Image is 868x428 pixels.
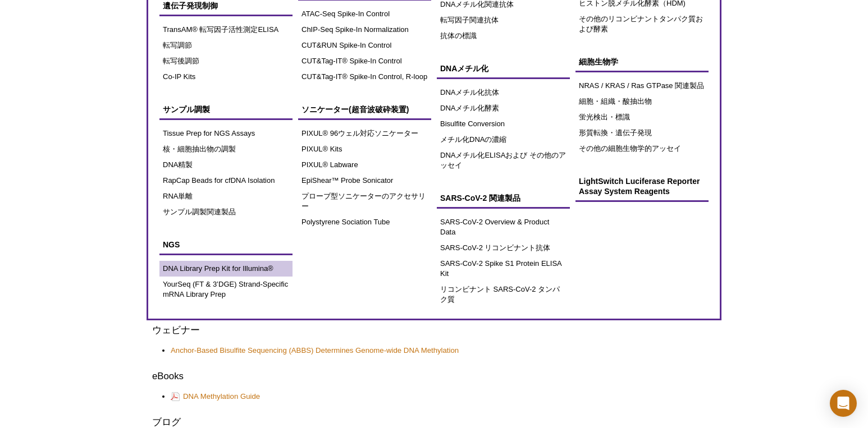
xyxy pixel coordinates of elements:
a: 形質転換・遺伝子発現 [575,125,709,141]
a: 細胞・組織・酸抽出物 [575,94,709,109]
a: サンプル調製 [159,99,293,120]
a: SARS-CoV-2 Overview & Product Data [437,214,570,240]
a: PIXUL® Labware [298,157,431,173]
a: LightSwitch Luciferase Reporter Assay System Reagents [575,171,709,202]
a: NRAS / KRAS / Ras GTPase 関連製品 [575,78,709,94]
a: Co-IP Kits [159,69,293,85]
a: Bisulfite Conversion [437,116,570,132]
a: その他の細胞生物学的アッセイ [575,141,709,157]
a: 転写調節 [159,38,293,53]
a: DNAメチル化ELISAおよび その他のアッセイ [437,148,570,173]
a: 細胞生物学 [575,51,709,72]
a: Anchor-Based Bisulfite Sequencing (ABBS) Determines Genome-wide DNA Methylation [171,346,459,356]
a: DNAメチル化 [437,58,570,79]
h2: eBooks [152,370,716,383]
a: 蛍光検出・標識 [575,109,709,125]
div: Open Intercom Messenger [830,390,857,417]
span: 遺伝子発現制御 [163,1,218,10]
a: NGS [159,234,293,255]
a: 転写後調節 [159,53,293,69]
a: ソニケーター(超音波破砕装置) [298,99,431,120]
span: サンプル調製 [163,105,210,114]
a: DNA精製 [159,157,293,173]
a: RapCap Beads for cfDNA Isolation [159,173,293,188]
a: DNAメチル化抗体 [437,85,570,100]
a: DNA Methylation Guide [171,390,260,403]
a: YourSeq (FT & 3’DGE) Strand-Specific mRNA Library Prep [159,277,293,302]
a: 抗体の標識 [437,28,570,44]
a: SARS-CoV-2 Spike S1 Protein ELISA Kit [437,256,570,282]
span: SARS-CoV-2 関連製品 [440,194,520,203]
a: ChIP-Seq Spike-In Normalization [298,22,431,38]
a: TransAM® 転写因子活性測定ELISA [159,22,293,38]
a: その他のリコンビナントタンパク質および酵素 [575,11,709,37]
a: Polystyrene Sociation Tube [298,214,431,230]
a: EpiShear™ Probe Sonicator [298,173,431,188]
a: 核・細胞抽出物の調製 [159,141,293,157]
a: CUT&RUN Spike-In Control [298,38,431,53]
span: DNAメチル化 [440,64,488,73]
a: DNA Library Prep Kit for Illumina® [159,261,293,277]
span: LightSwitch Luciferase Reporter Assay System Reagents [579,177,700,196]
a: 転写因子関連抗体 [437,12,570,28]
a: CUT&Tag-IT® Spike-In Control [298,53,431,69]
span: NGS [163,240,180,249]
a: RNA単離 [159,188,293,204]
a: Tissue Prep for NGS Assays [159,126,293,141]
a: ATAC-Seq Spike-In Control [298,6,431,22]
a: SARS-CoV-2 リコンビナント抗体 [437,240,570,256]
h2: ウェビナー [152,324,716,337]
a: DNAメチル化酵素 [437,100,570,116]
a: メチル化DNAの濃縮 [437,132,570,148]
span: 細胞生物学 [579,57,618,66]
a: リコンビナント SARS-CoV-2 タンパク質 [437,282,570,307]
a: サンプル調製関連製品 [159,204,293,220]
a: PIXUL® Kits [298,141,431,157]
a: CUT&Tag-IT® Spike-In Control, R-loop [298,69,431,85]
a: SARS-CoV-2 関連製品 [437,187,570,209]
a: プローブ型ソニケーターのアクセサリー [298,188,431,214]
span: ソニケーター(超音波破砕装置) [301,105,409,114]
a: PIXUL® 96ウェル対応ソニケーター [298,126,431,141]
